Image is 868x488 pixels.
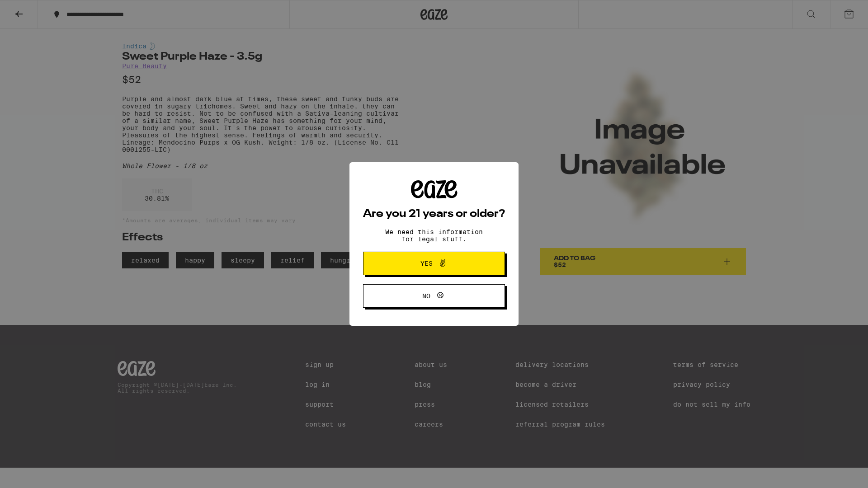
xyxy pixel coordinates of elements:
[363,252,505,275] button: Yes
[363,209,505,220] h2: Are you 21 years or older?
[420,260,433,267] span: Yes
[422,293,430,299] span: No
[377,228,491,243] p: We need this information for legal stuff.
[363,284,505,308] button: No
